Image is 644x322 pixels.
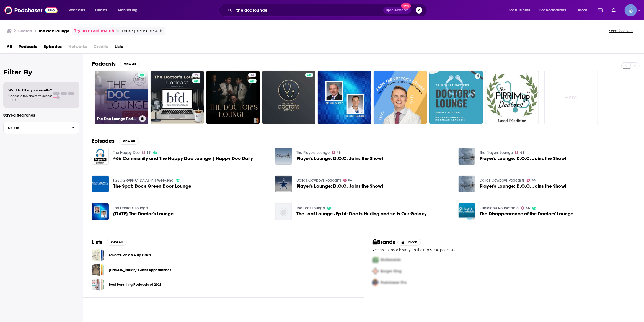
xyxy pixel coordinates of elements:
[296,178,341,183] a: Dallas Cowboys Podcasts
[118,6,138,14] span: Monitoring
[296,156,383,161] a: Player's Lounge: D.O.C. Joins the Show!
[92,138,139,145] a: EpisodesView All
[69,6,85,14] span: Podcasts
[275,203,292,220] img: The Loaf Lounge - Ep14: Doc is Hurling and so is Our Galaxy
[526,207,530,209] span: 46
[383,7,411,14] button: Open AdvancedNew
[113,150,140,155] a: The Happy Doc
[234,6,383,15] input: Search podcasts, credits, & more...
[370,277,381,288] img: Third Pro Logo
[7,42,12,53] a: All
[3,68,79,76] h2: Filter By
[115,28,163,34] span: for more precise results
[151,71,204,124] a: 29
[296,212,427,216] a: The Loaf Lounge - Ep14: Doc is Hurling and so is Our Galaxy
[92,176,109,192] img: The Spot: Doc's Green Door Lounge
[520,151,524,154] span: 48
[480,156,566,161] a: Player's Lounge: D.O.C. Joins the Show!
[107,239,127,246] button: View All
[607,29,635,33] button: Send feedback
[275,176,292,192] img: Player's Lounge: D.O.C. Joins the Show!
[113,212,174,216] a: 03/19/20 The Doctor's Lounge
[540,6,566,14] span: For Podcasters
[381,280,407,285] span: Podchaser Pro
[544,71,598,124] a: +2m
[527,179,536,182] a: 64
[8,88,52,92] span: Want to filter your results?
[480,178,524,183] a: Dallas Cowboys Podcasts
[113,156,253,161] a: #66 Community and The Happy Doc Lounge | Happy Doc Daily
[114,6,145,15] button: open menu
[120,61,140,67] button: View All
[19,42,37,53] span: Podcasts
[3,122,79,134] button: Select
[74,28,114,34] a: Try an exact match
[505,6,537,15] button: open menu
[92,138,115,145] h2: Episodes
[8,94,52,102] span: Choose a tab above to access filters.
[343,179,353,182] a: 64
[596,6,605,15] a: Show notifications dropdown
[115,42,123,53] a: Lists
[332,151,341,154] a: 48
[250,73,254,78] span: 14
[536,6,574,15] button: open menu
[109,252,151,258] a: Favorite Pick Me Up Casts
[92,264,104,276] span: Dr. Lara Fielding: Guest Appearances
[194,73,198,78] span: 29
[521,206,530,210] a: 46
[509,6,531,14] span: For Business
[459,203,475,220] img: The Disappearance of the Doctors' Lounge
[95,71,148,124] a: The Doc Lounge Podcast
[92,203,109,220] a: 03/19/20 The Doctor's Lounge
[68,42,87,53] span: Networks
[574,6,594,15] button: open menu
[480,150,513,155] a: The Players Lounge
[459,176,475,192] a: Player's Lounge: D.O.C. Joins the Show!
[296,206,325,210] a: The Loaf Lounge
[370,266,381,277] img: Second Pro Logo
[373,248,635,252] p: Access sponsor history on the top 5,000 podcasts.
[373,239,395,246] h2: Brands
[39,28,69,34] h3: the doc lounge
[515,151,524,154] a: 48
[192,73,200,77] a: 29
[95,6,107,14] span: Charts
[92,60,116,67] h2: Podcasts
[44,42,62,53] a: Episodes
[480,212,573,216] a: The Disappearance of the Doctors' Lounge
[4,126,68,130] span: Select
[480,184,566,189] span: Player's Lounge: D.O.C. Joins the Show!
[142,151,151,154] a: 36
[119,138,139,145] button: View All
[224,4,432,17] div: Search podcasts, credits, & more...
[3,112,79,118] p: Saved Searches
[625,4,637,16] button: Show profile menu
[397,239,421,246] button: Unlock
[92,239,102,246] h2: Lists
[532,179,536,182] span: 64
[113,206,148,210] a: The Doctor's Lounge
[459,148,475,165] img: Player's Lounge: D.O.C. Joins the Show!
[381,269,402,274] span: Burger King
[109,282,161,288] a: Best Parenting Podcasts of 2021
[92,239,127,246] a: ListsView All
[94,42,108,53] span: Credits
[92,278,104,291] a: Best Parenting Podcasts of 2021
[480,206,519,210] a: Clinician's Roundtable
[113,184,191,189] span: The Spot: Doc's Green Door Lounge
[18,28,32,34] h3: Search
[113,212,174,216] span: [DATE] The Doctor's Lounge
[65,6,92,15] button: open menu
[97,117,137,121] h3: The Doc Lounge Podcast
